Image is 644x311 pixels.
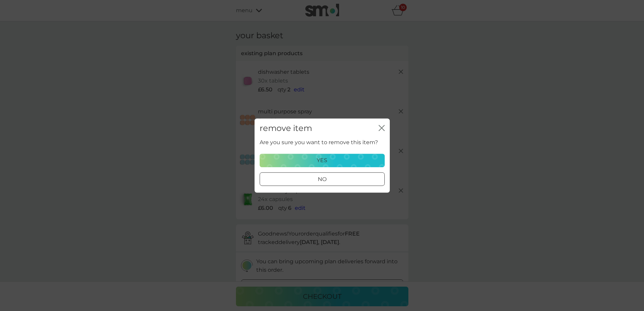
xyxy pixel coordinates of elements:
button: no [260,172,385,186]
h2: remove item [260,124,312,133]
p: Are you sure you want to remove this item? [260,138,378,147]
button: close [379,125,385,132]
button: yes [260,154,385,167]
p: no [318,175,327,184]
p: yes [317,156,327,165]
